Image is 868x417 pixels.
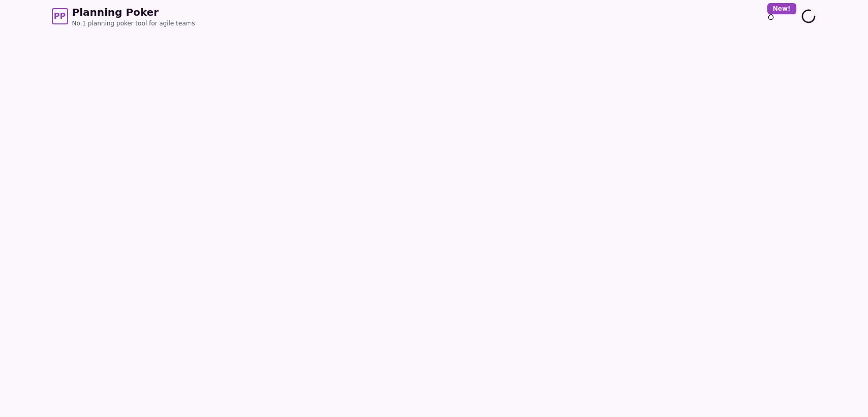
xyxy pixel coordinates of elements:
span: PP [54,10,66,22]
div: New! [767,3,796,14]
button: New! [762,7,780,25]
span: No.1 planning poker tool for agile teams [72,19,195,27]
span: Planning Poker [72,5,195,19]
a: PPPlanning PokerNo.1 planning poker tool for agile teams [52,5,195,27]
